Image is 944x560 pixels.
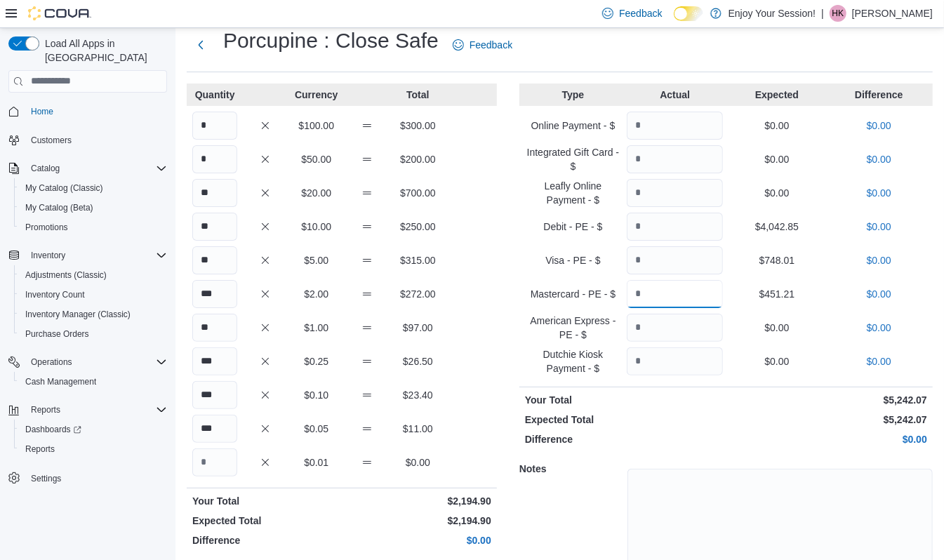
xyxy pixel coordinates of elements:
input: Quantity [627,246,723,274]
input: Quantity [627,145,723,173]
p: | [821,5,824,22]
input: Quantity [192,347,237,375]
input: Quantity [192,179,237,207]
p: $0.00 [831,321,927,335]
p: Expected [729,88,825,102]
a: Home [25,103,59,120]
input: Quantity [192,314,237,342]
p: $100.00 [294,119,339,133]
span: Inventory Count [25,289,85,300]
h1: Porcupine : Close Safe [223,27,439,55]
span: Reports [25,444,55,455]
span: Cash Management [20,373,167,390]
a: Settings [25,470,67,487]
p: $1.00 [294,321,339,335]
p: $0.05 [294,422,339,436]
span: Reports [31,404,60,415]
p: $26.50 [395,354,440,368]
p: $0.25 [294,354,339,368]
span: Load All Apps in [GEOGRAPHIC_DATA] [39,36,167,65]
span: Home [31,106,53,117]
p: $200.00 [395,152,440,166]
p: Expected Total [192,514,339,528]
span: Reports [25,401,167,418]
a: Reports [20,441,60,458]
p: Difference [192,533,339,547]
p: Integrated Gift Card - $ [525,145,621,173]
input: Dark Mode [674,6,703,21]
p: $97.00 [395,321,440,335]
span: Reports [20,441,167,458]
a: Promotions [20,219,74,236]
span: Feedback [470,38,512,52]
input: Quantity [627,280,723,308]
nav: Complex example [8,95,167,525]
input: Quantity [192,381,237,409]
p: Quantity [192,88,237,102]
p: $0.00 [345,533,491,547]
p: Actual [627,88,723,102]
p: $748.01 [729,253,825,267]
input: Quantity [627,347,723,375]
p: Visa - PE - $ [525,253,621,267]
span: Cash Management [25,376,96,387]
a: Adjustments (Classic) [20,267,112,284]
span: Adjustments (Classic) [20,267,167,284]
a: Customers [25,132,77,149]
p: $0.00 [831,287,927,301]
button: Inventory [3,246,173,265]
p: American Express - PE - $ [525,314,621,342]
a: Cash Management [20,373,102,390]
span: Purchase Orders [20,326,167,342]
p: $0.00 [831,186,927,200]
span: Inventory [31,250,65,261]
p: Enjoy Your Session! [729,5,816,22]
span: Customers [25,131,167,149]
a: Inventory Count [20,286,91,303]
span: Promotions [25,222,68,233]
h5: Notes [519,455,625,483]
input: Quantity [192,246,237,274]
button: My Catalog (Beta) [14,198,173,218]
span: My Catalog (Classic) [25,182,103,194]
p: $315.00 [395,253,440,267]
p: $50.00 [294,152,339,166]
p: $2,194.90 [345,494,491,508]
p: $10.00 [294,220,339,234]
span: Inventory Manager (Classic) [20,306,167,323]
button: Inventory Manager (Classic) [14,305,173,324]
p: Mastercard - PE - $ [525,287,621,301]
p: $300.00 [395,119,440,133]
p: Total [395,88,440,102]
p: Type [525,88,621,102]
div: Harpreet Kaur [830,5,846,22]
p: $0.00 [729,354,825,368]
a: Feedback [447,31,518,59]
span: Settings [25,469,167,486]
span: Settings [31,473,61,484]
input: Quantity [192,112,237,140]
span: Operations [25,354,167,371]
button: Operations [25,354,78,371]
button: Operations [3,352,173,372]
button: My Catalog (Classic) [14,178,173,198]
p: $2,194.90 [345,514,491,528]
p: Your Total [192,494,339,508]
p: $23.40 [395,388,440,402]
button: Inventory [25,247,71,264]
input: Quantity [627,179,723,207]
button: Purchase Orders [14,324,173,344]
p: $0.00 [831,253,927,267]
input: Quantity [192,448,237,476]
p: $5.00 [294,253,339,267]
button: Catalog [3,159,173,178]
button: Adjustments (Classic) [14,265,173,285]
input: Quantity [627,213,723,241]
p: Difference [831,88,927,102]
span: Catalog [31,163,60,174]
p: $0.00 [831,119,927,133]
span: Inventory [25,247,167,264]
input: Quantity [192,280,237,308]
button: Cash Management [14,372,173,392]
p: $0.00 [729,152,825,166]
